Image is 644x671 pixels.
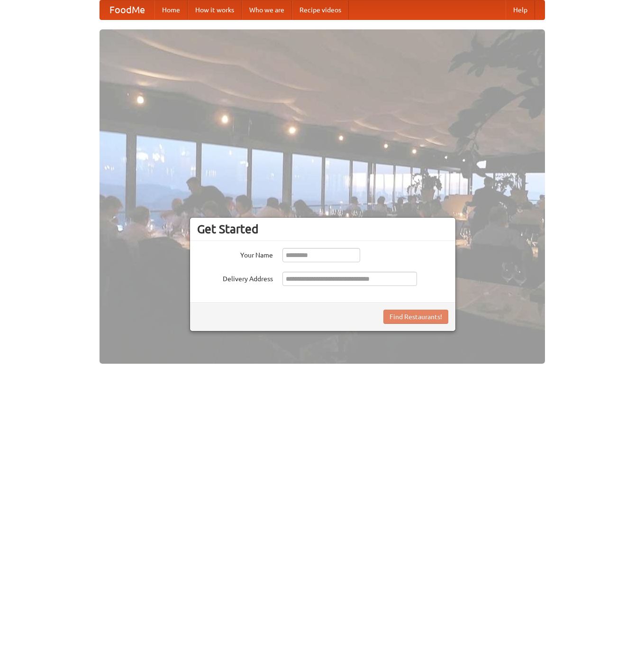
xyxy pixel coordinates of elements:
[292,0,349,19] a: Recipe videos
[154,0,188,19] a: Home
[188,0,242,19] a: How it works
[197,272,273,284] label: Delivery Address
[100,0,154,19] a: FoodMe
[197,222,448,236] h3: Get Started
[506,0,535,19] a: Help
[197,248,273,260] label: Your Name
[242,0,292,19] a: Who we are
[383,310,448,324] button: Find Restaurants!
